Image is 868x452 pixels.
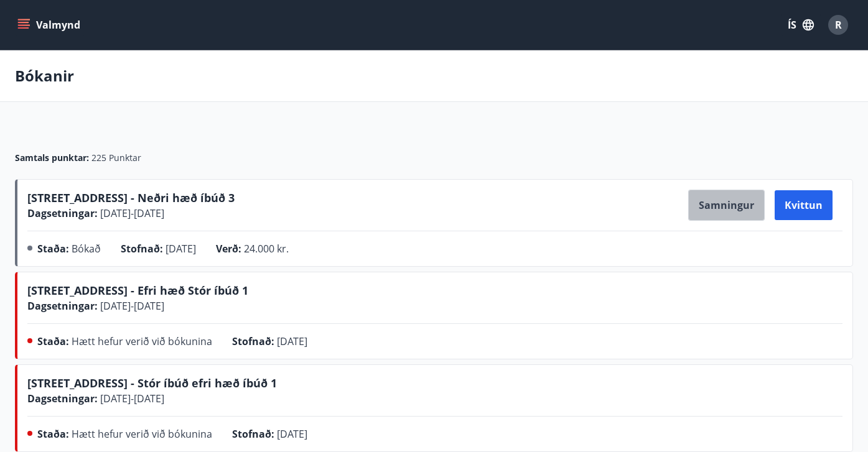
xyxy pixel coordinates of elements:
[232,334,274,348] span: Stofnað :
[27,299,98,313] span: Dagsetningar :
[781,14,821,36] button: ÍS
[216,242,241,256] span: Verð :
[27,190,235,205] span: [STREET_ADDRESS] - Neðri hæð íbúð 3
[15,14,85,36] button: menu
[232,427,274,441] span: Stofnað :
[121,242,163,256] span: Stofnað :
[775,190,833,220] button: Kvittun
[15,152,89,164] span: Samtals punktar :
[27,283,248,298] span: [STREET_ADDRESS] - Efri hæð Stór íbúð 1
[15,65,74,86] p: Bókanir
[37,334,69,348] span: Staða :
[166,242,196,256] span: [DATE]
[27,392,98,405] span: Dagsetningar :
[37,242,69,256] span: Staða :
[98,392,164,405] span: [DATE] - [DATE]
[72,242,101,256] span: Bókað
[27,206,98,220] span: Dagsetningar :
[98,206,164,220] span: [DATE] - [DATE]
[37,427,69,441] span: Staða :
[72,334,212,348] span: Hætt hefur verið við bókunina
[277,427,307,441] span: [DATE]
[27,376,277,390] span: [STREET_ADDRESS] - Stór íbúð efri hæð íbúð 1
[277,334,307,348] span: [DATE]
[835,18,842,32] span: R
[244,242,289,256] span: 24.000 kr.
[688,190,765,221] button: Samningur
[72,427,212,441] span: Hætt hefur verið við bókunina
[823,10,853,40] button: R
[98,299,164,313] span: [DATE] - [DATE]
[91,152,141,164] span: 225 Punktar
